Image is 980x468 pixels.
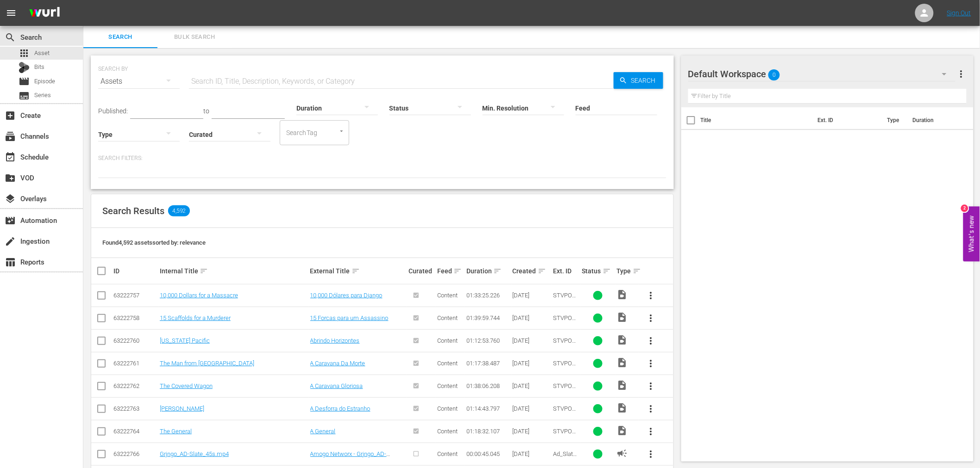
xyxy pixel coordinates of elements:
[5,110,16,121] span: Create
[200,267,208,275] span: sort
[113,360,157,367] div: 63222761
[437,450,458,457] span: Content
[812,107,881,133] th: Ext. ID
[113,450,157,457] div: 63222766
[466,450,510,457] div: 00:00:45.045
[352,267,360,275] span: sort
[310,265,406,277] div: External Title
[513,428,550,435] div: [DATE]
[617,265,637,277] div: Type
[633,267,641,275] span: sort
[466,314,510,321] div: 01:39:59.744
[513,292,550,299] div: [DATE]
[160,337,210,344] a: [US_STATE] Pacific
[5,172,16,184] span: VOD
[437,360,458,367] span: Content
[513,314,550,321] div: [DATE]
[437,337,458,344] span: Content
[34,49,50,58] span: Asset
[437,428,458,435] span: Content
[160,265,308,277] div: Internal Title
[688,61,956,87] div: Default Workspace
[553,314,579,328] span: STVPOR91
[5,131,16,142] span: Channels
[640,375,662,397] button: more_vert
[553,360,579,374] span: STVPOR50
[513,450,550,457] div: [DATE]
[163,32,226,43] span: Bulk Search
[513,405,550,412] div: [DATE]
[5,257,16,268] span: Reports
[640,420,662,443] button: more_vert
[19,62,30,73] div: Bits
[628,72,663,89] span: Search
[881,107,907,133] th: Type
[640,352,662,375] button: more_vert
[113,428,157,435] div: 63222764
[963,207,980,262] button: Open Feedback Widget
[6,7,17,18] span: menu
[640,284,662,307] button: more_vert
[310,314,389,321] a: 15 Forcas para um Assassino
[160,405,204,412] a: [PERSON_NAME]
[310,360,365,367] a: A Caravana Da Morte
[466,265,510,277] div: Duration
[203,107,209,115] span: to
[513,265,550,277] div: Created
[160,428,192,435] a: The General
[102,205,164,216] span: Search Results
[453,267,462,275] span: sort
[513,337,550,344] div: [DATE]
[102,239,206,246] span: Found 4,592 assets sorted by: relevance
[310,337,360,344] a: Abrindo Horizontes
[646,358,657,369] span: more_vert
[466,405,510,412] div: 01:14:43.797
[646,426,657,437] span: more_vert
[553,428,579,442] span: STVPOR97
[646,313,657,324] span: more_vert
[5,236,16,247] span: Ingestion
[98,107,128,115] span: Published:
[955,63,967,85] button: more_vert
[437,314,458,321] span: Content
[408,267,434,275] div: Curated
[553,337,579,351] span: STVPOR71
[160,292,238,299] a: 10,000 Dollars for a Massacre
[160,450,229,457] a: Grjngo_AD-Slate_45s.mp4
[89,32,152,43] span: Search
[617,357,628,368] span: Video
[466,292,510,299] div: 01:33:25.226
[493,267,502,275] span: sort
[947,9,971,17] a: Sign Out
[538,267,546,275] span: sort
[5,152,16,163] span: Schedule
[160,314,231,321] a: 15 Scaffolds for a Murderer
[955,68,967,80] span: more_vert
[113,314,157,321] div: 63222758
[553,267,579,275] div: Ext. ID
[113,405,157,412] div: 63222763
[513,360,550,367] div: [DATE]
[640,443,662,465] button: more_vert
[466,382,510,389] div: 01:38:06.208
[553,382,579,396] span: STVPOR98
[640,330,662,352] button: more_vert
[603,267,611,275] span: sort
[19,48,30,59] span: Asset
[113,337,157,344] div: 63222760
[646,449,657,460] span: more_vert
[98,68,180,94] div: Assets
[513,382,550,389] div: [DATE]
[614,72,663,89] button: Search
[768,65,780,85] span: 0
[553,450,579,464] span: Ad_Slate_01
[617,380,628,391] span: Video
[437,292,458,299] span: Content
[34,77,55,86] span: Episode
[19,76,30,87] span: Episode
[337,127,346,135] button: Open
[961,205,968,212] div: 2
[640,307,662,329] button: more_vert
[466,428,510,435] div: 01:18:32.107
[34,62,44,72] span: Bits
